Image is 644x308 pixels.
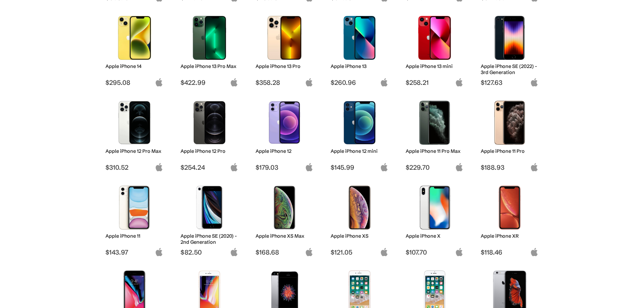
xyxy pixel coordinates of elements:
img: apple-logo [305,248,313,256]
img: iPhone XS [336,186,383,230]
a: iPhone 14 Apple iPhone 14 $295.08 apple-logo [102,13,167,87]
a: iPhone 11 Pro Apple iPhone 11 Pro $188.93 apple-logo [478,97,542,171]
span: $145.99 [331,163,388,171]
img: apple-logo [455,248,463,256]
h2: Apple iPhone 13 Pro Max [181,63,238,69]
img: iPhone 11 Pro [486,101,533,145]
span: $188.93 [481,163,539,171]
span: $121.05 [331,248,388,256]
img: iPhone 11 Pro Max [411,101,458,145]
span: $422.99 [181,78,238,87]
img: iPhone SE 2nd Gen [186,186,233,230]
span: $229.70 [406,163,463,171]
img: apple-logo [530,163,539,171]
img: apple-logo [230,78,238,87]
h2: Apple iPhone 12 mini [331,148,388,154]
span: $143.97 [105,248,163,256]
span: $358.28 [256,78,313,87]
h2: Apple iPhone 11 Pro Max [406,148,463,154]
img: apple-logo [230,248,238,256]
img: apple-logo [380,163,388,171]
h2: Apple iPhone 12 Pro [181,148,238,154]
a: iPhone X Apple iPhone X $107.70 apple-logo [403,182,467,256]
a: iPhone 12 Apple iPhone 12 $179.03 apple-logo [253,97,317,171]
a: iPhone 12 Pro Apple iPhone 12 Pro $254.24 apple-logo [177,97,242,171]
h2: Apple iPhone 13 Pro [256,63,313,69]
span: $310.52 [105,163,163,171]
a: iPhone 13 Pro Max Apple iPhone 13 Pro Max $422.99 apple-logo [177,13,242,87]
span: $82.50 [181,248,238,256]
img: iPhone 12 Pro Max [111,101,158,145]
h2: Apple iPhone 12 Pro Max [105,148,163,154]
span: $254.24 [181,163,238,171]
img: apple-logo [155,163,163,171]
a: iPhone XS Apple iPhone XS $121.05 apple-logo [328,182,392,256]
img: iPhone 12 mini [336,101,383,145]
img: iPhone XR [486,186,533,230]
img: apple-logo [455,163,463,171]
a: iPhone 11 Apple iPhone 11 $143.97 apple-logo [102,182,167,256]
h2: Apple iPhone 12 [256,148,313,154]
img: apple-logo [155,248,163,256]
a: iPhone 12 mini Apple iPhone 12 mini $145.99 apple-logo [328,97,392,171]
img: iPhone 12 Pro [186,101,233,145]
h2: Apple iPhone X [406,233,463,239]
a: iPhone XR Apple iPhone XR $118.46 apple-logo [478,182,542,256]
img: apple-logo [305,163,313,171]
a: iPhone SE 2nd Gen Apple iPhone SE (2020) - 2nd Generation $82.50 apple-logo [177,182,242,256]
h2: Apple iPhone 14 [105,63,163,69]
span: $295.08 [105,78,163,87]
h2: Apple iPhone 13 mini [406,63,463,69]
img: iPhone 13 mini [411,16,458,60]
a: iPhone 13 Pro Apple iPhone 13 Pro $358.28 apple-logo [253,13,317,87]
img: iPhone X [411,186,458,230]
span: $258.21 [406,78,463,87]
img: iPhone 11 [111,186,158,230]
a: iPhone XS Max Apple iPhone XS Max $168.68 apple-logo [253,182,317,256]
img: iPhone 13 [336,16,383,60]
img: iPhone 12 [261,101,308,145]
a: iPhone 13 Apple iPhone 13 $260.96 apple-logo [328,13,392,87]
span: $127.63 [481,78,539,87]
img: apple-logo [380,248,388,256]
img: iPhone XS Max [261,186,308,230]
span: $118.46 [481,248,539,256]
a: iPhone 12 Pro Max Apple iPhone 12 Pro Max $310.52 apple-logo [102,97,167,171]
span: $179.03 [256,163,313,171]
img: iPhone 14 [111,16,158,60]
h2: Apple iPhone SE (2022) - 3rd Generation [481,63,539,75]
img: apple-logo [155,78,163,87]
h2: Apple iPhone SE (2020) - 2nd Generation [181,233,238,245]
h2: Apple iPhone 13 [331,63,388,69]
img: apple-logo [530,78,539,87]
img: iPhone SE 3rd Gen [486,16,533,60]
h2: Apple iPhone XR [481,233,539,239]
h2: Apple iPhone XS [331,233,388,239]
img: iPhone 13 Pro [261,16,308,60]
img: apple-logo [455,78,463,87]
a: iPhone 13 mini Apple iPhone 13 mini $258.21 apple-logo [403,13,467,87]
span: $168.68 [256,248,313,256]
h2: Apple iPhone 11 [105,233,163,239]
img: apple-logo [230,163,238,171]
img: apple-logo [530,248,539,256]
span: $107.70 [406,248,463,256]
h2: Apple iPhone XS Max [256,233,313,239]
img: apple-logo [380,78,388,87]
img: iPhone 13 Pro Max [186,16,233,60]
h2: Apple iPhone 11 Pro [481,148,539,154]
img: apple-logo [305,78,313,87]
a: iPhone SE 3rd Gen Apple iPhone SE (2022) - 3rd Generation $127.63 apple-logo [478,13,542,87]
a: iPhone 11 Pro Max Apple iPhone 11 Pro Max $229.70 apple-logo [403,97,467,171]
span: $260.96 [331,78,388,87]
